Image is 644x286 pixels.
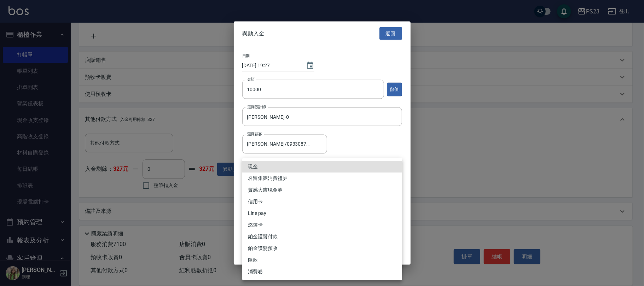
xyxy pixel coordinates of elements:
li: Line pay [242,208,402,219]
li: 質感大吉現金券 [242,184,402,196]
li: 鉑金護暫付款 [242,231,402,243]
li: 鉑金護髮預收 [242,243,402,254]
li: 消費卷 [242,266,402,278]
li: 悠遊卡 [242,219,402,231]
li: 現金 [242,161,402,173]
li: 信用卡 [242,196,402,208]
li: 名留集團消費禮券 [242,173,402,184]
li: 匯款 [242,254,402,266]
